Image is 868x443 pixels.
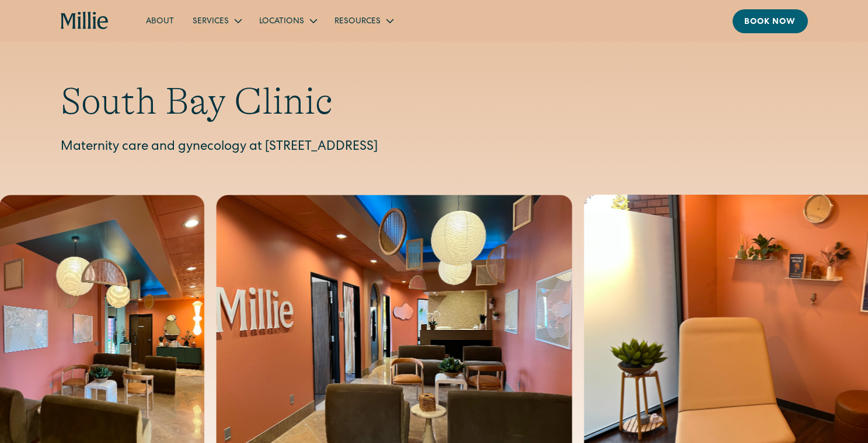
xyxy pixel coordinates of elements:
div: Services [193,16,229,28]
a: About [137,11,183,30]
a: home [61,12,109,30]
h1: South Bay Clinic [61,79,808,124]
div: Resources [325,11,402,30]
div: Locations [250,11,325,30]
div: Resources [334,16,381,28]
div: Locations [259,16,304,28]
a: Book now [733,9,808,33]
p: Maternity care and gynecology at [STREET_ADDRESS] [61,138,808,157]
div: Book now [744,16,796,29]
div: Services [183,11,250,30]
